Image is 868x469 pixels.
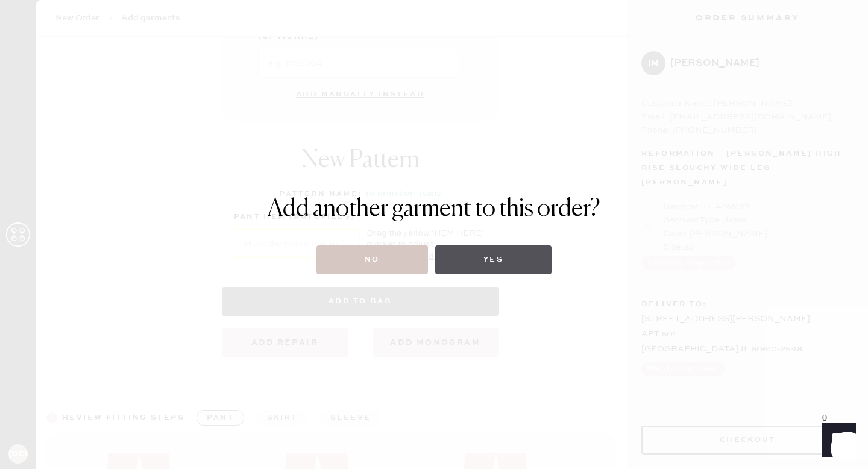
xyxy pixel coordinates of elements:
[435,245,552,274] button: Yes
[316,245,428,274] button: No
[268,195,600,224] h1: Add another garment to this order?
[811,415,863,467] iframe: Front Chat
